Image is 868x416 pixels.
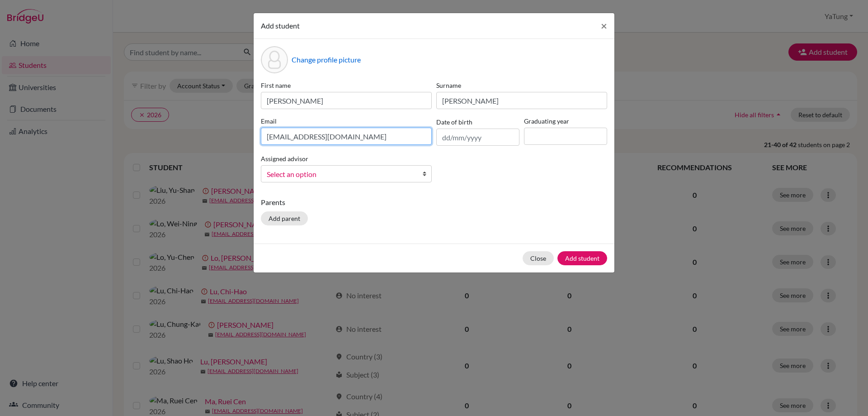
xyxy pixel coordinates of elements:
p: Parents [261,197,607,208]
button: Close [523,251,554,265]
label: Assigned advisor [261,154,308,163]
label: Email [261,116,432,126]
button: Close [594,13,614,38]
label: Surname [436,81,607,90]
span: Select an option [267,168,414,180]
button: Add student [557,251,607,265]
span: × [601,19,607,32]
div: Profile picture [261,46,288,73]
button: Add parent [261,211,308,225]
span: Add student [261,21,300,30]
label: Graduating year [524,116,607,126]
label: Date of birth [436,117,472,127]
input: dd/mm/yyyy [436,129,519,146]
label: First name [261,81,432,90]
